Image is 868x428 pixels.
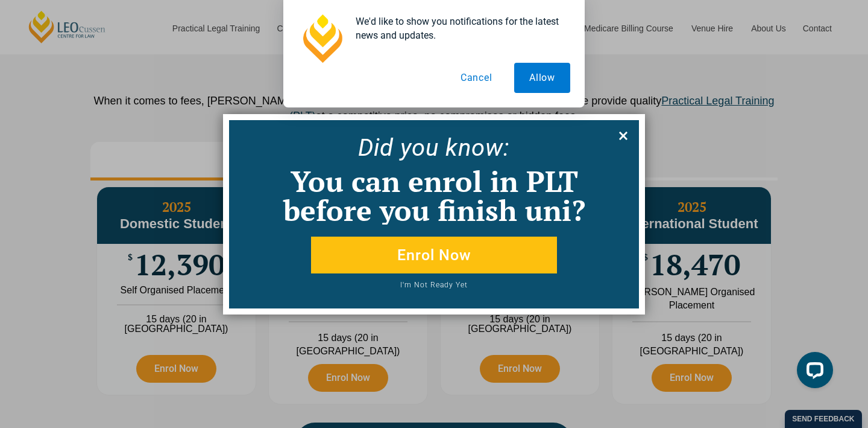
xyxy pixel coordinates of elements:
iframe: LiveChat chat widget [787,347,838,398]
span: You can enrol in PLT before you finish uni? [283,162,585,229]
button: Cancel [445,63,508,93]
span: u know: [426,133,510,162]
button: Enrol Now [311,237,557,273]
button: Allow [514,63,570,93]
span: Did yo [358,133,426,162]
button: I'm Not Ready Yet [270,281,598,296]
div: We'd like to show you notifications for the latest news and updates. [346,14,570,42]
img: notification icon [298,14,346,63]
button: Close [614,126,633,145]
